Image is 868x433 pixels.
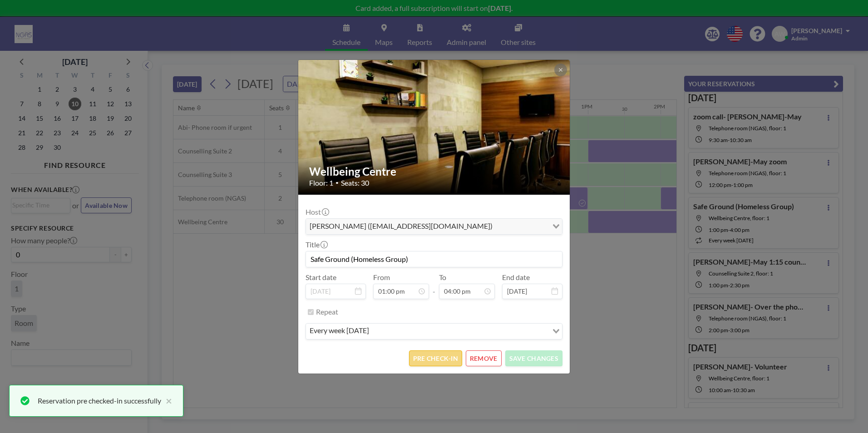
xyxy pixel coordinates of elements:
[505,350,562,366] button: SAVE CHANGES
[466,350,502,366] button: REMOVE
[309,178,333,187] span: Floor: 1
[495,221,547,232] input: Search for option
[433,276,435,296] span: -
[306,219,562,234] div: Search for option
[38,395,161,406] div: Reservation pre checked-in successfully
[306,251,562,267] input: (No title)
[372,325,547,337] input: Search for option
[308,221,494,232] span: [PERSON_NAME] ([EMAIL_ADDRESS][DOMAIN_NAME])
[409,350,462,366] button: PRE CHECK-IN
[306,273,336,282] label: Start date
[161,395,172,406] button: close
[316,307,338,316] label: Repeat
[306,324,562,339] div: Search for option
[306,240,327,249] label: Title
[439,273,446,282] label: To
[306,207,328,216] label: Host
[502,273,530,282] label: End date
[308,325,371,337] span: every week [DATE]
[298,36,571,218] img: 537.jpg
[309,165,560,178] h2: Wellbeing Centre
[373,273,390,282] label: From
[335,179,339,186] span: •
[341,178,369,187] span: Seats: 30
